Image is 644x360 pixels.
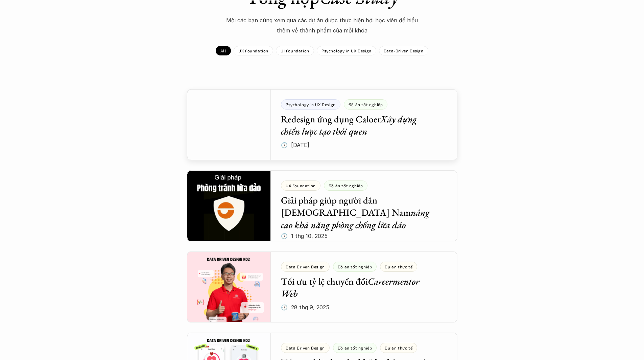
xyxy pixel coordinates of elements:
[234,46,273,55] a: UX Foundation
[221,15,424,36] p: Mời các bạn cùng xem qua các dự án được thực hiện bới học viên để hiểu thêm về thành phẩm của mỗi...
[379,46,428,55] a: Data-Driven Design
[384,48,424,53] p: Data-Driven Design
[321,48,372,53] p: Psychology in UX Design
[220,48,226,53] p: All
[276,46,314,55] a: UI Foundation
[187,170,457,241] a: UX FoundationĐồ án tốt nghiệpGiải pháp giúp người dân [DEMOGRAPHIC_DATA] Namnâng cao khả năng phò...
[187,89,457,160] a: Psychology in UX DesignĐồ án tốt nghiệpRedesign ứng dụng CaloerXây dựng chiến lược tạo thói quen🕔...
[238,48,268,53] p: UX Foundation
[317,46,376,55] a: Psychology in UX Design
[187,251,457,322] a: Data Driven DesignĐồ án tốt nghiệpDự án thực tếTối ưu tỷ lệ chuyển đổiCareermentor Web🕔 28 thg 9,...
[281,48,309,53] p: UI Foundation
